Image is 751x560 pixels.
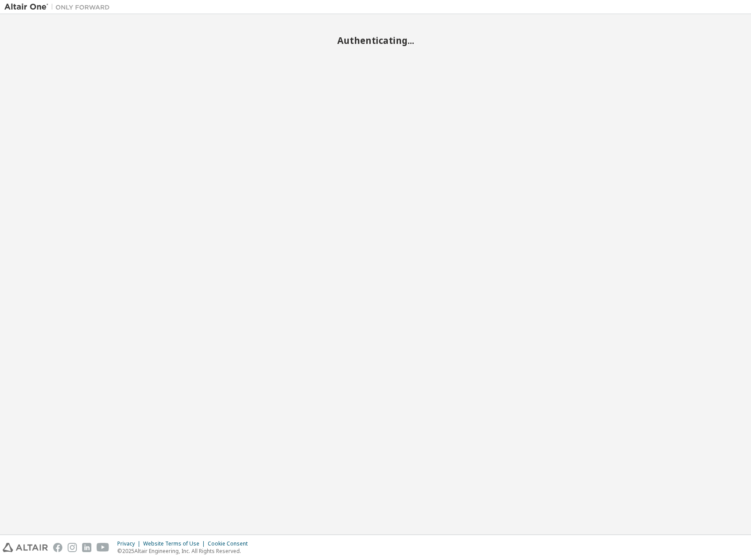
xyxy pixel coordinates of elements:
img: instagram.svg [68,543,77,552]
img: facebook.svg [53,543,62,552]
img: altair_logo.svg [3,543,48,552]
p: © 2025 Altair Engineering, Inc. All Rights Reserved. [117,547,253,555]
img: Altair One [4,3,114,11]
div: Website Terms of Use [143,540,208,547]
div: Cookie Consent [208,540,253,547]
h2: Authenticating... [4,35,747,46]
img: linkedin.svg [82,543,91,552]
div: Privacy [117,540,143,547]
img: youtube.svg [97,543,109,552]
